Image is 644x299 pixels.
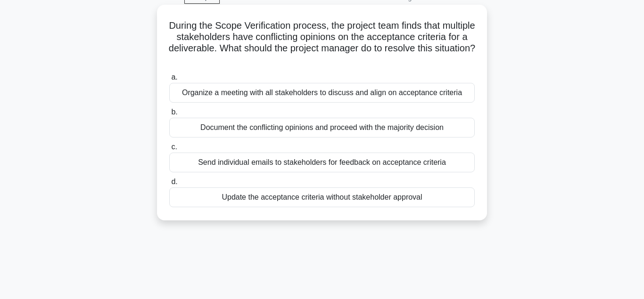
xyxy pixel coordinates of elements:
[171,108,177,116] span: b.
[171,73,177,81] span: a.
[168,20,476,66] h5: During the Scope Verification process, the project team finds that multiple stakeholders have con...
[169,83,475,103] div: Organize a meeting with all stakeholders to discuss and align on acceptance criteria
[171,178,177,186] span: d.
[169,153,475,172] div: Send individual emails to stakeholders for feedback on acceptance criteria
[171,143,177,151] span: c.
[169,118,475,137] div: Document the conflicting opinions and proceed with the majority decision
[169,187,475,207] div: Update the acceptance criteria without stakeholder approval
